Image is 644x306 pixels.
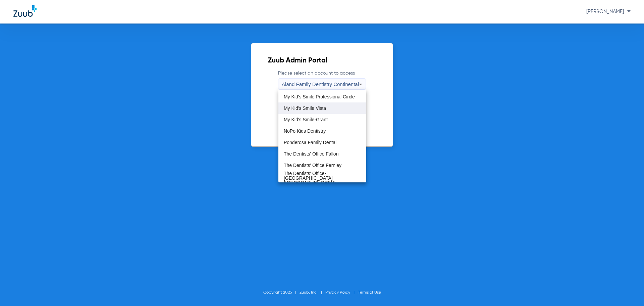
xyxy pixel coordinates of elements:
[284,151,338,156] span: The Dentists' Office Fallon
[284,106,326,111] span: My Kid's Smile Vista
[284,129,326,133] span: NoPo Kids Dentistry
[284,117,328,122] span: My Kid's Smile-Grant
[284,140,336,145] span: Ponderosa Family Dental
[610,274,644,306] iframe: Chat Widget
[284,171,361,185] span: The Dentists' Office-[GEOGRAPHIC_DATA] ([GEOGRAPHIC_DATA])
[284,94,355,99] span: My Kid's Smile Professional Circle
[284,163,341,168] span: The Dentists' Office Fernley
